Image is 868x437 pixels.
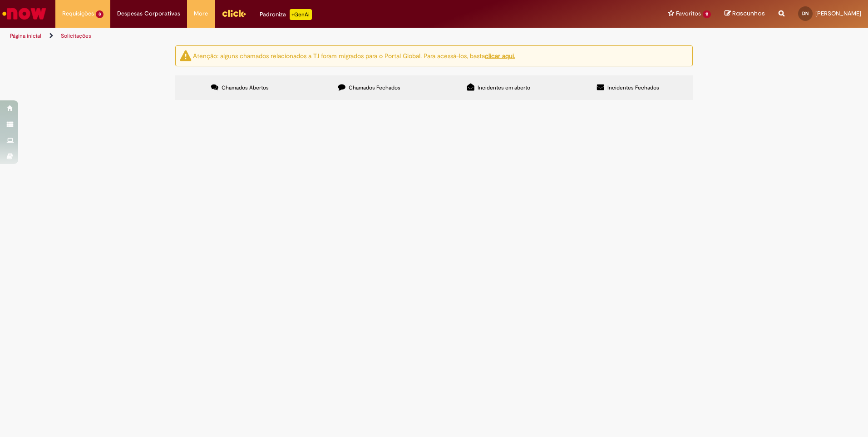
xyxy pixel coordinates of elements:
span: Chamados Fechados [349,84,400,91]
span: Despesas Corporativas [117,9,180,18]
p: +GenAi [290,9,312,20]
span: More [194,9,208,18]
a: Página inicial [10,32,41,40]
img: ServiceNow [1,5,48,23]
span: Incidentes Fechados [607,84,659,91]
span: Favoritos [676,9,701,18]
span: 8 [96,10,104,18]
a: clicar aqui. [485,51,515,60]
span: Chamados Abertos [222,84,269,91]
span: Incidentes em aberto [478,84,530,91]
span: 11 [703,10,711,18]
span: DN [802,10,809,16]
span: Requisições [62,9,94,18]
ul: Trilhas de página [7,28,572,45]
ng-bind-html: Atenção: alguns chamados relacionados a T.I foram migrados para o Portal Global. Para acessá-los,... [193,51,515,60]
span: [PERSON_NAME] [815,10,861,17]
a: Solicitações [61,32,91,40]
img: click_logo_yellow_360x200.png [222,6,246,20]
div: Padroniza [260,9,312,20]
a: Rascunhos [725,10,765,18]
span: Rascunhos [732,9,765,18]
